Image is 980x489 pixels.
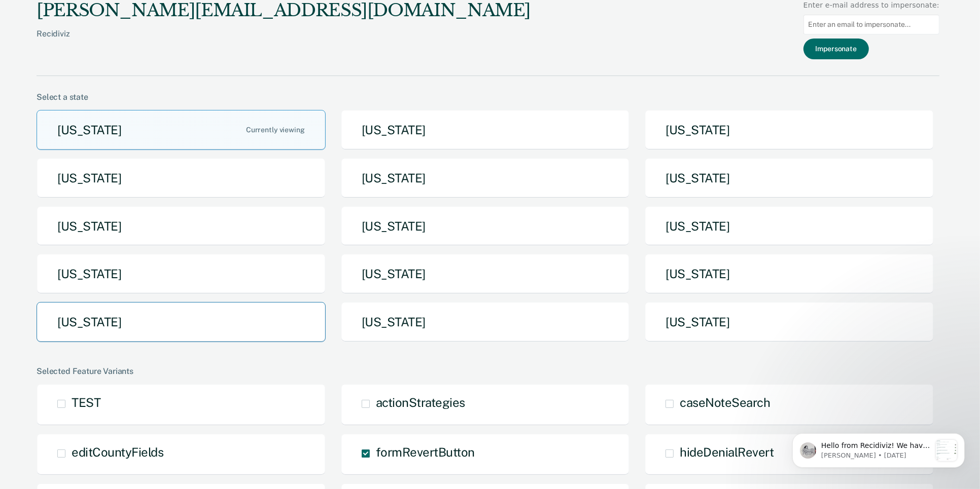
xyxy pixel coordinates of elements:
[803,39,869,59] button: Impersonate
[645,206,934,246] button: [US_STATE]
[72,445,163,459] span: editCountyFields
[341,254,630,294] button: [US_STATE]
[341,158,630,198] button: [US_STATE]
[645,302,934,342] button: [US_STATE]
[37,92,939,102] div: Select a state
[72,395,100,409] span: TEST
[680,395,770,409] span: caseNoteSearch
[341,206,630,246] button: [US_STATE]
[44,38,154,47] p: Message from Kim, sent 3d ago
[645,254,934,294] button: [US_STATE]
[376,445,475,459] span: formRevertButton
[37,302,326,342] button: [US_STATE]
[44,28,153,359] span: Hello from Recidiviz! We have some exciting news. Officers will now have their own Overview page ...
[37,206,326,246] button: [US_STATE]
[37,110,326,150] button: [US_STATE]
[777,413,980,484] iframe: Intercom notifications message
[376,395,465,409] span: actionStrategies
[37,29,531,55] div: Recidiviz
[341,302,630,342] button: [US_STATE]
[680,445,774,459] span: hideDenialRevert
[37,254,326,294] button: [US_STATE]
[645,110,934,150] button: [US_STATE]
[645,158,934,198] button: [US_STATE]
[803,15,939,34] input: Enter an email to impersonate...
[37,158,326,198] button: [US_STATE]
[37,366,939,376] div: Selected Feature Variants
[341,110,630,150] button: [US_STATE]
